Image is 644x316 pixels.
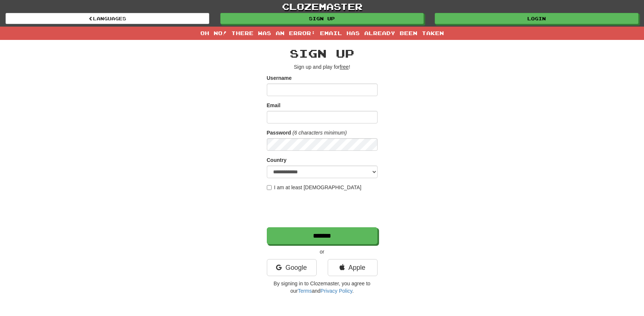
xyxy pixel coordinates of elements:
a: Terms [298,288,312,294]
h2: Sign up [267,47,378,60]
label: Country [267,156,287,164]
label: Email [267,102,280,109]
p: or [267,248,378,255]
a: Languages [6,13,209,24]
p: Sign up and play for ! [267,63,378,71]
label: Password [267,129,291,136]
a: Apple [328,259,378,276]
iframe: reCAPTCHA [267,195,379,224]
p: By signing in to Clozemaster, you agree to our and . [267,280,378,295]
label: I am at least [DEMOGRAPHIC_DATA] [267,184,362,191]
a: Privacy Policy [320,288,352,294]
em: (6 characters minimum) [293,130,347,136]
u: free [340,64,349,70]
a: Login [435,13,638,24]
label: Username [267,74,292,82]
a: Sign up [220,13,424,24]
input: I am at least [DEMOGRAPHIC_DATA] [267,185,272,190]
a: Google [267,259,317,276]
